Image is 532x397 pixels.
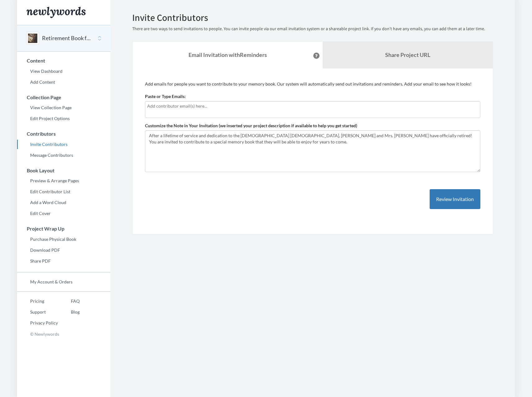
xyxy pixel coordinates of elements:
textarea: After a lifetime of service and dedication to the [DEMOGRAPHIC_DATA] [DEMOGRAPHIC_DATA], [PERSON_... [145,130,480,172]
a: View Collection Page [17,103,110,112]
button: Retirement Book for [PERSON_NAME] and [PERSON_NAME] [42,34,92,42]
a: Edit Cover [17,209,110,218]
h3: Contributors [17,131,110,137]
button: Review Invitation [430,189,480,209]
a: Purchase Physical Book [17,235,110,244]
a: Blog [58,307,80,317]
a: Edit Project Options [17,114,110,123]
a: Edit Contributor List [17,187,110,196]
p: Add emails for people you want to contribute to your memory book. Our system will automatically s... [145,81,480,87]
a: Invite Contributors [17,140,110,149]
h3: Collection Page [17,95,110,100]
a: Add Content [17,77,110,87]
a: Download PDF [17,245,110,255]
label: Customize the Note in Your Invitation (we inserted your project description if available to help ... [145,123,357,129]
strong: Email Invitation with Reminders [189,51,267,58]
h3: Content [17,58,110,63]
a: Add a Word Cloud [17,198,110,207]
h3: Book Layout [17,168,110,173]
h3: Project Wrap Up [17,226,110,231]
a: Share PDF [17,256,110,266]
a: View Dashboard [17,67,110,76]
a: Support [17,307,58,317]
p: © Newlywords [17,329,110,339]
label: Paste or Type Emails: [145,93,186,100]
a: Preview & Arrange Pages [17,176,110,185]
p: There are two ways to send invitations to people. You can invite people via our email invitation ... [132,26,493,32]
b: Share Project URL [385,51,430,58]
img: Newlywords logo [26,7,86,18]
input: Add contributor email(s) here... [147,103,478,110]
h2: Invite Contributors [132,12,493,23]
a: Message Contributors [17,151,110,160]
a: Privacy Policy [17,318,58,328]
a: Pricing [17,297,58,306]
a: My Account & Orders [17,277,110,287]
a: FAQ [58,297,80,306]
